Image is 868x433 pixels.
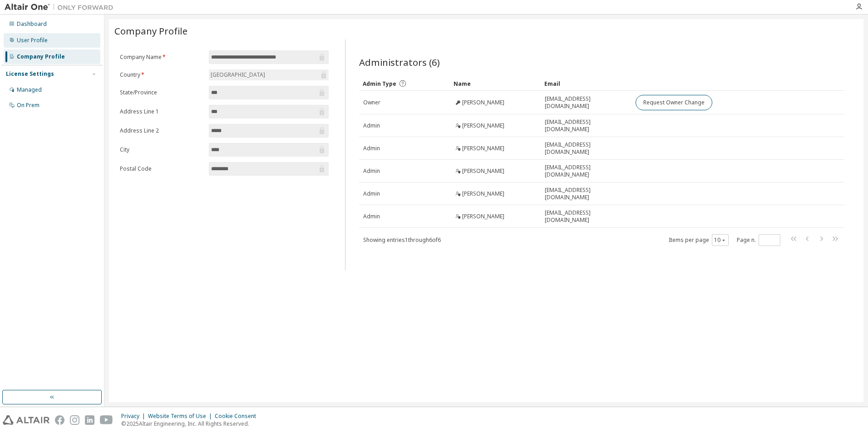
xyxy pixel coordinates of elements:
div: Privacy [121,413,148,420]
span: [PERSON_NAME] [462,122,504,129]
span: [PERSON_NAME] [462,145,504,152]
span: Admin [363,190,380,197]
div: Website Terms of Use [148,413,215,420]
div: Managed [17,86,42,93]
img: altair_logo.svg [3,415,49,425]
span: Administrators (6) [359,56,440,69]
img: linkedin.svg [85,415,94,425]
p: © 2025 Altair Engineering, Inc. All Rights Reserved. [121,420,261,428]
img: youtube.svg [100,415,113,425]
div: Cookie Consent [215,413,261,420]
span: [EMAIL_ADDRESS][DOMAIN_NAME] [545,164,627,178]
span: [EMAIL_ADDRESS][DOMAIN_NAME] [545,141,627,156]
div: [GEOGRAPHIC_DATA] [209,69,329,80]
div: Email [544,76,628,91]
span: Admin [363,122,380,129]
span: [EMAIL_ADDRESS][DOMAIN_NAME] [545,95,627,110]
span: Showing entries 1 through 6 of 6 [363,236,441,244]
span: Admin [363,167,380,175]
label: Country [120,71,203,79]
button: Request Owner Change [636,95,712,110]
div: Name [454,76,537,91]
span: [EMAIL_ADDRESS][DOMAIN_NAME] [545,187,627,201]
span: Page n. [737,234,780,246]
img: facebook.svg [55,415,64,425]
span: [PERSON_NAME] [462,99,504,106]
span: Admin [363,145,380,152]
div: Company Profile [17,53,65,60]
span: Items per page [669,234,729,246]
div: On Prem [17,102,39,109]
label: City [120,146,203,153]
span: Company Profile [114,25,187,37]
button: 10 [714,236,726,244]
label: State/Province [120,89,203,96]
span: [PERSON_NAME] [462,167,504,175]
label: Address Line 2 [120,127,203,134]
span: Admin Type [363,80,396,88]
span: [PERSON_NAME] [462,213,504,220]
img: instagram.svg [70,415,79,425]
span: Admin [363,213,380,220]
div: [GEOGRAPHIC_DATA] [209,70,266,80]
div: License Settings [6,70,54,78]
span: Owner [363,99,380,106]
div: User Profile [17,37,48,44]
span: [EMAIL_ADDRESS][DOMAIN_NAME] [545,209,627,224]
label: Postal Code [120,165,203,172]
label: Address Line 1 [120,108,203,115]
img: Altair One [5,3,118,12]
span: [PERSON_NAME] [462,190,504,197]
label: Company Name [120,54,203,61]
div: Dashboard [17,20,47,28]
span: [EMAIL_ADDRESS][DOMAIN_NAME] [545,118,627,133]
